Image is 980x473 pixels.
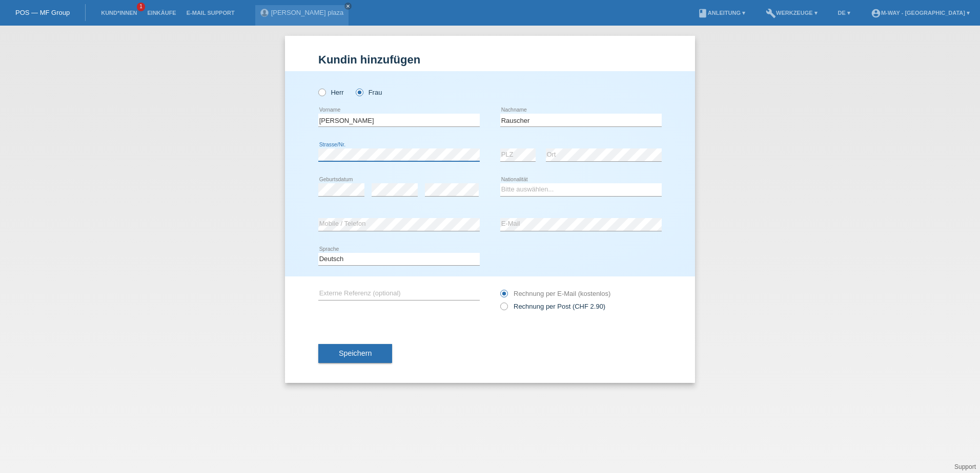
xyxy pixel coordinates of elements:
[345,4,351,9] i: close
[318,89,325,95] input: Herr
[500,303,507,315] input: Rechnung per Post (CHF 2.90)
[766,8,776,18] i: build
[871,8,881,18] i: account_circle
[761,10,823,16] a: buildWerkzeuge ▾
[318,89,344,96] label: Herr
[954,463,976,470] a: Support
[356,89,362,95] input: Frau
[142,10,181,16] a: Einkäufe
[96,10,142,16] a: Kund*innen
[500,290,610,297] label: Rechnung per E-Mail (kostenlos)
[318,344,392,363] button: Speichern
[344,3,352,10] a: close
[271,9,344,16] a: [PERSON_NAME] plaza
[15,9,70,16] a: POS — MF Group
[137,3,145,11] span: 1
[833,10,855,16] a: DE ▾
[500,290,507,303] input: Rechnung per E-Mail (kostenlos)
[692,10,750,16] a: bookAnleitung ▾
[181,10,240,16] a: E-Mail Support
[356,89,382,96] label: Frau
[698,8,708,18] i: book
[500,303,605,310] label: Rechnung per Post (CHF 2.90)
[339,349,372,357] span: Speichern
[318,53,662,66] h1: Kundin hinzufügen
[866,10,975,16] a: account_circlem-way - [GEOGRAPHIC_DATA] ▾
